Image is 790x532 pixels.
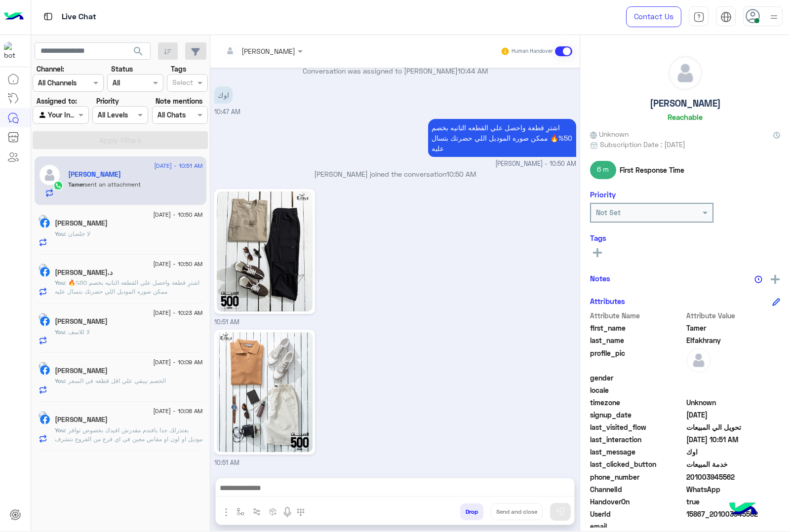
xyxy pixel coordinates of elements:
p: Live Chat [62,10,96,24]
p: 11/9/2025, 10:50 AM [428,119,576,157]
img: profile [768,11,780,23]
img: Trigger scenario [253,508,261,516]
span: null [686,373,781,383]
h5: Bassel Hamza [55,367,108,375]
span: profile_pic [590,348,684,371]
button: create order [265,503,281,520]
span: Elfakhrany [686,335,781,345]
span: 2025-01-03T18:09:32.16Z [686,410,781,420]
span: Attribute Name [590,310,684,321]
span: [DATE] - 10:08 AM [153,407,202,416]
img: tab [42,10,54,23]
span: [DATE] - 10:09 AM [153,358,202,367]
span: لا للاسف [65,328,90,336]
img: Facebook [40,316,50,326]
p: 11/9/2025, 10:47 AM [214,86,233,104]
span: [DATE] - 10:50 AM [153,260,202,268]
span: You [55,279,65,286]
span: اوك [686,447,781,457]
h6: Tags [590,233,780,242]
span: 6 m [590,161,616,179]
img: picture [39,411,47,420]
img: Facebook [40,267,50,277]
div: Select [171,77,193,90]
img: Logo [4,6,24,27]
a: Contact Us [626,6,681,27]
span: gender [590,373,684,383]
span: Tamer [686,323,781,333]
span: First Response Time [620,165,684,175]
img: Facebook [40,218,50,228]
span: تحويل الي المبيعات [686,422,781,432]
p: [PERSON_NAME] joined the conversation [214,169,576,179]
img: Facebook [40,415,50,424]
span: You [55,377,65,384]
small: Human Handover [512,47,553,55]
span: [PERSON_NAME] - 10:50 AM [495,159,576,169]
img: 713415422032625 [4,42,22,60]
img: send attachment [220,506,232,518]
button: select flow [233,503,249,520]
h5: Tamer Elfakhrany [68,170,121,179]
span: [DATE] - 10:50 AM [153,210,202,219]
button: Send and close [491,503,543,520]
span: لا خلصان [65,230,90,237]
img: picture [39,362,47,371]
img: defaultAdmin.png [39,164,61,186]
span: اشترِ قطعة واحصل علي القطعه التانيه بخصم 50%🔥 ممكن صوره الموديل اللي حضرتك بتسال عليه [55,279,199,295]
h6: Notes [590,274,610,283]
h6: Priority [590,190,616,199]
span: signup_date [590,410,684,420]
label: Tags [171,64,186,74]
span: 10:50 AM [446,170,476,178]
a: tab [689,6,709,27]
img: defaultAdmin.png [669,56,702,90]
span: last_visited_flow [590,422,684,432]
span: UserId [590,509,684,519]
img: create order [269,508,277,516]
img: notes [754,275,762,283]
span: HandoverOn [590,496,684,507]
span: 201003945562 [686,472,781,482]
img: picture [39,313,47,322]
span: 2 [686,484,781,494]
img: tab [693,11,705,23]
img: Facebook [40,365,50,375]
span: last_name [590,335,684,345]
button: Apply Filters [33,131,208,149]
label: Channel: [37,64,64,74]
span: sent an attachment [84,181,141,188]
span: [DATE] - 10:51 AM [154,161,202,170]
span: last_message [590,447,684,457]
p: Conversation was assigned to [PERSON_NAME] [214,66,576,76]
img: add [771,275,780,284]
label: Assigned to: [37,96,77,106]
span: 10:44 AM [458,67,488,75]
span: Unknown [686,397,781,408]
img: make a call [297,508,305,516]
span: [DATE] - 10:23 AM [153,308,202,317]
span: 15867_201003945562 [686,509,781,519]
span: Tamer [68,181,84,188]
span: timezone [590,397,684,408]
span: الخصم بيبقي علي اقل قطعه في السعر [65,377,166,384]
button: Trigger scenario [249,503,265,520]
span: You [55,426,65,434]
span: true [686,496,781,507]
h5: Mohamed Sherif [55,219,108,228]
span: 10:51 AM [214,459,239,466]
img: picture [39,264,47,272]
span: 2025-09-11T07:51:10.5566017Z [686,434,781,445]
span: null [686,521,781,532]
span: Subscription Date : [DATE] [600,139,685,150]
img: 1333087374880275.jpg [217,332,313,452]
span: You [55,230,65,237]
h5: [PERSON_NAME] [650,98,721,109]
span: null [686,385,781,395]
h5: Mohamed Fathy [55,317,108,326]
span: 10:51 AM [214,318,239,326]
span: last_interaction [590,434,684,445]
label: Priority [96,96,119,106]
span: Unknown [590,129,629,139]
span: email [590,521,684,532]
